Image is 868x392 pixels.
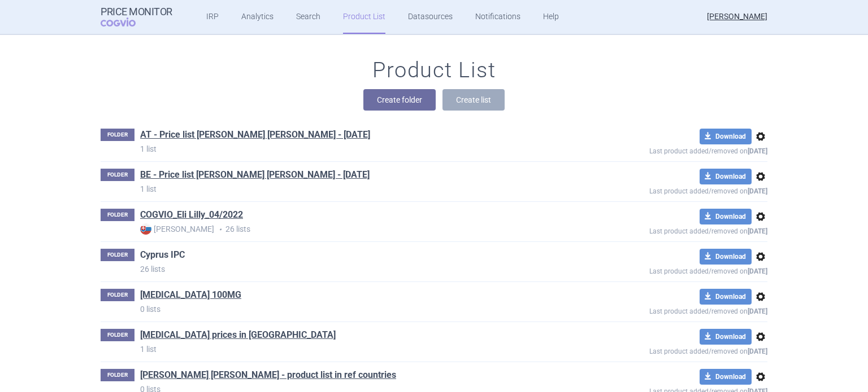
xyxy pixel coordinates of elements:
span: COGVIO [101,17,151,27]
a: [MEDICAL_DATA] 100MG [140,289,241,301]
a: AT - Price list [PERSON_NAME] [PERSON_NAME] - [DATE] [140,129,370,141]
h1: CYRAMZA 100MG [140,289,241,303]
h1: COGVIO_Eli Lilly_04/2022 [140,209,243,223]
a: Price MonitorCOGVIO [101,6,172,28]
button: Download [700,289,752,305]
a: COGVIO_Eli Lilly_04/2022 [140,209,243,221]
p: FOLDER [101,169,134,181]
button: Download [700,369,752,385]
p: 1 list [140,343,567,355]
strong: [DATE] [748,227,767,235]
a: [MEDICAL_DATA] prices in [GEOGRAPHIC_DATA] [140,329,336,341]
strong: [DATE] [748,267,767,275]
p: 26 lists [140,263,567,275]
strong: Price Monitor [101,6,172,17]
p: Last product added/removed on [567,345,767,355]
button: Download [700,329,752,345]
h1: Cyramza prices in EU [140,329,336,343]
h1: Product List [372,58,496,83]
button: Download [700,169,752,184]
strong: [DATE] [748,187,767,195]
button: Download [700,129,752,144]
p: Last product added/removed on [567,305,767,315]
button: Create list [442,89,505,111]
p: Last product added/removed on [567,224,767,235]
button: Create folder [363,89,436,111]
button: Download [700,209,752,224]
p: FOLDER [101,369,134,381]
p: 1 list [140,143,567,155]
strong: [DATE] [748,347,767,355]
p: FOLDER [101,209,134,221]
p: Last product added/removed on [567,144,767,155]
h1: BE - Price list Eli Lilly - Sep 2021 [140,169,370,183]
a: Cyprus IPC [140,249,185,261]
h1: Eli Lilly - product list in ref countries [140,369,396,384]
strong: [DATE] [748,307,767,315]
p: Last product added/removed on [567,184,767,195]
button: Download [700,249,752,265]
p: FOLDER [101,329,134,341]
p: FOLDER [101,249,134,261]
p: FOLDER [101,289,134,301]
h1: AT - Price list Eli Lilly - Sep 2021 [140,129,370,143]
a: BE - Price list [PERSON_NAME] [PERSON_NAME] - [DATE] [140,169,370,181]
p: 1 list [140,183,567,195]
p: FOLDER [101,129,134,141]
p: Last product added/removed on [567,265,767,275]
a: [PERSON_NAME] [PERSON_NAME] - product list in ref countries [140,369,396,381]
img: SK [140,223,151,235]
strong: [DATE] [748,147,767,155]
i: • [214,224,225,235]
strong: [PERSON_NAME] [140,223,214,235]
h1: Cyprus IPC [140,249,185,263]
p: 0 lists [140,303,567,315]
p: 26 lists [140,223,567,235]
